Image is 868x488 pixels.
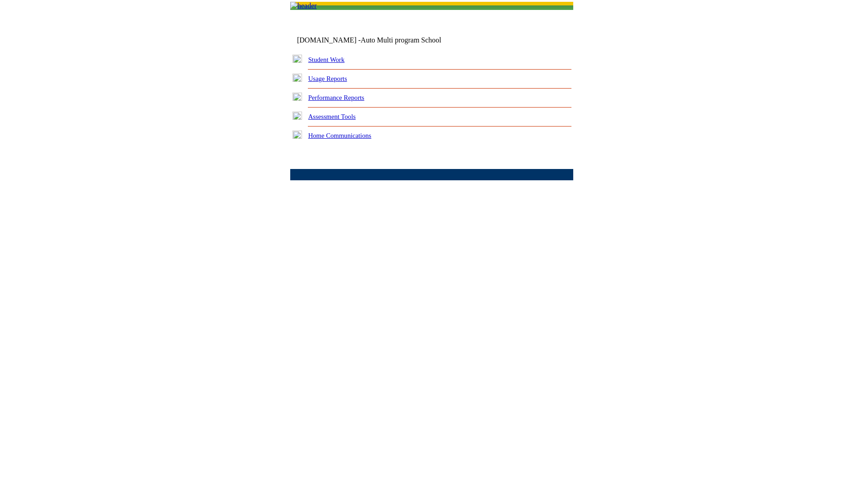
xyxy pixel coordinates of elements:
[292,74,302,82] img: plus.gif
[292,55,302,63] img: plus.gif
[308,94,364,101] a: Performance Reports
[308,132,372,139] a: Home Communications
[292,112,302,120] img: plus.gif
[290,2,317,10] img: header
[308,113,356,120] a: Assessment Tools
[292,93,302,101] img: plus.gif
[361,36,441,44] nobr: Auto Multi program School
[308,75,347,82] a: Usage Reports
[292,131,302,139] img: plus.gif
[308,56,344,63] a: Student Work
[297,36,463,44] td: [DOMAIN_NAME] -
